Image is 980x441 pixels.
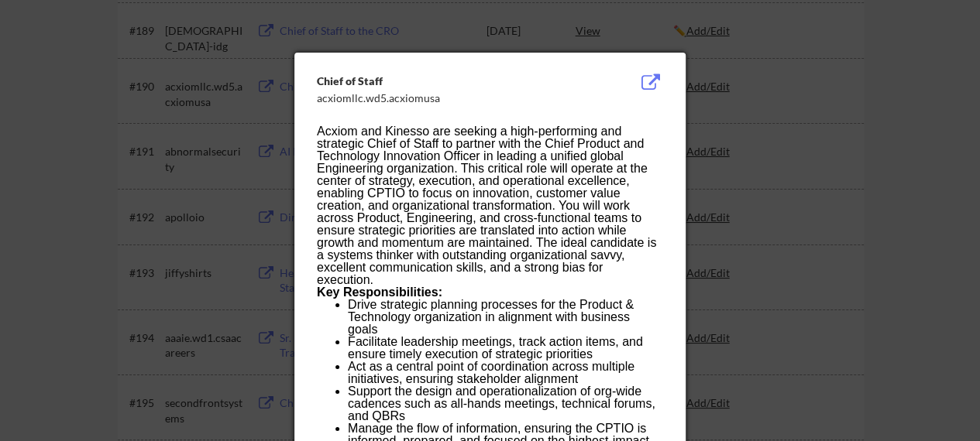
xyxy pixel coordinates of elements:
li: Facilitate leadership meetings, track action items, and ensure timely execution of strategic prio... [348,336,662,361]
div: Chief of Staff [317,73,585,89]
li: Act as a central point of coordination across multiple initiatives, ensuring stakeholder alignment [348,361,662,385]
div: acxiomllc.wd5.acxiomusa [317,91,585,106]
li: Support the design and operationalization of org-wide cadences such as all-hands meetings, techni... [348,385,662,422]
li: Drive strategic planning processes for the Product & Technology organization in alignment with bu... [348,299,662,336]
b: Key Responsibilities: [317,285,442,299]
